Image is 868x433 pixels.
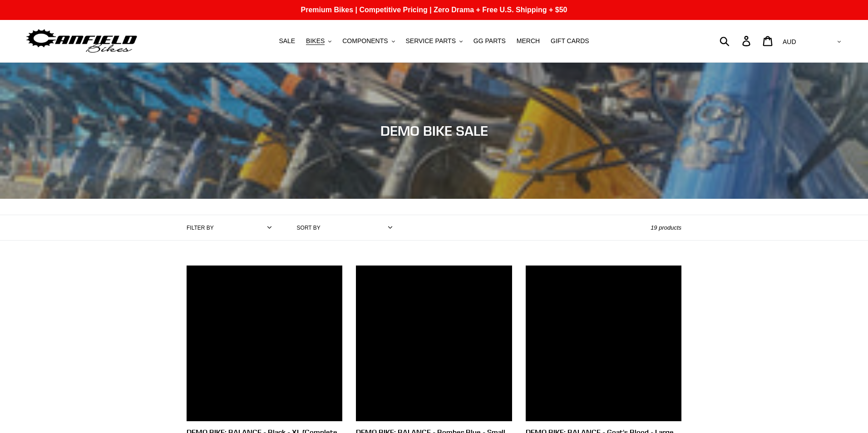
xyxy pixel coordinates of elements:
span: GG PARTS [473,37,506,45]
span: SERVICE PARTS [405,37,455,45]
span: 19 products [651,224,681,231]
button: SERVICE PARTS [401,35,467,47]
span: COMPONENTS [342,37,388,45]
span: SALE [279,37,295,45]
a: SALE [274,35,300,47]
span: MERCH [517,37,540,45]
a: GIFT CARDS [546,35,594,47]
button: BIKES [301,35,336,47]
a: MERCH [512,35,544,47]
input: Search [725,31,748,51]
label: Sort by [297,224,321,232]
a: GG PARTS [469,35,510,47]
span: DEMO BIKE SALE [380,123,488,139]
button: COMPONENTS [338,35,399,47]
span: BIKES [306,37,325,45]
img: Canfield Bikes [25,27,138,55]
span: GIFT CARDS [551,37,589,45]
label: Filter by [187,224,214,232]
